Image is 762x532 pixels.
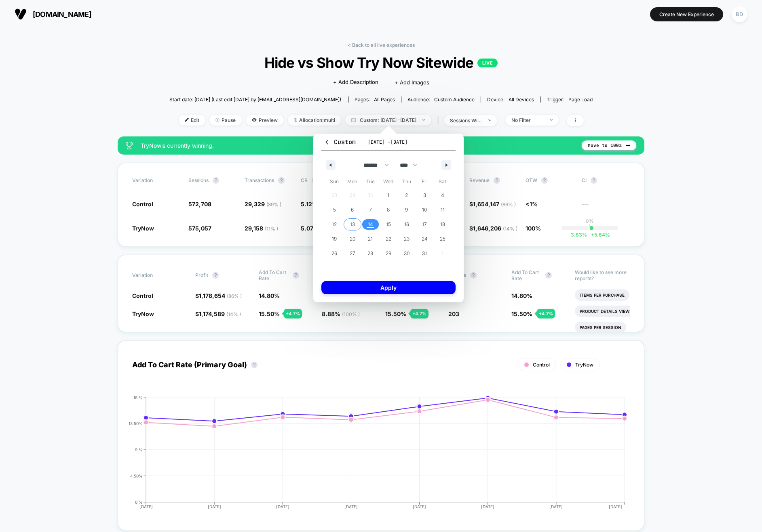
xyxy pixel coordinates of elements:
[526,201,538,207] span: <1%
[246,115,284,126] span: Preview
[586,218,594,224] p: 0%
[333,203,336,217] span: 5
[355,96,395,103] div: Pages:
[135,499,143,504] tspan: 0 %
[511,310,532,317] span: 15.50 %
[293,272,299,279] button: ?
[416,217,434,232] button: 17
[344,232,362,246] button: 20
[537,309,555,318] div: + 4.7 %
[188,201,211,207] span: 572,708
[533,362,550,368] span: Control
[397,246,416,261] button: 30
[132,177,177,184] span: Variation
[215,118,220,122] img: end
[332,232,337,246] span: 19
[129,421,143,425] tspan: 13.50%
[325,217,344,232] button: 12
[259,269,289,281] span: Add To Cart Rate
[374,96,395,103] span: all pages
[15,8,27,20] img: Visually logo
[368,139,407,145] span: [DATE] - [DATE]
[509,96,534,103] span: all devices
[344,217,362,232] button: 13
[503,226,517,232] span: ( 14 % )
[380,175,398,188] span: Wed
[350,232,355,246] span: 20
[361,175,380,188] span: Tue
[410,309,428,318] div: + 4.7 %
[179,115,205,126] span: Edit
[404,232,409,246] span: 23
[325,232,344,246] button: 19
[481,96,540,103] span: Device:
[582,177,626,184] span: CI
[132,225,154,232] span: TryNow
[369,203,372,217] span: 7
[395,79,429,86] span: + Add Images
[397,175,416,188] span: Thu
[380,188,398,203] button: 1
[199,310,241,317] span: 1,174,589
[547,96,593,103] div: Trigger:
[587,232,610,238] span: 5.64 %
[361,217,380,232] button: 14
[450,117,482,124] div: sessions with impression
[473,201,516,207] span: 1,654,147
[380,203,398,217] button: 8
[433,203,452,217] button: 11
[575,289,629,301] li: Items Per Purchase
[133,395,143,400] tspan: 18 %
[130,473,143,478] tspan: 4.50%
[422,232,428,246] span: 24
[511,292,532,299] span: 14.80 %
[361,246,380,261] button: 28
[351,203,354,217] span: 6
[301,225,334,232] span: 5.07 %
[321,281,456,294] button: Apply
[227,293,242,299] span: ( 86 % )
[331,246,337,261] span: 26
[212,272,219,279] button: ?
[132,292,153,299] span: Control
[321,138,456,151] button: Custom[DATE] -[DATE]
[207,504,221,509] tspan: [DATE]
[344,203,362,217] button: 6
[195,292,242,299] span: $
[575,306,649,317] li: Product Details Views Rate
[132,269,177,281] span: Variation
[169,96,341,103] span: Start date: [DATE] (Last edit [DATE] by [EMAIL_ADDRESS][DOMAIN_NAME])
[132,201,153,207] span: Control
[397,217,416,232] button: 16
[469,225,517,232] span: $
[440,217,445,232] span: 18
[278,177,285,184] button: ?
[387,188,389,203] span: 1
[367,246,373,261] span: 28
[344,175,362,188] span: Mon
[386,246,391,261] span: 29
[469,177,490,183] span: Revenue
[195,272,208,278] span: Profit
[251,362,258,368] button: ?
[423,188,426,203] span: 3
[332,217,337,232] span: 12
[433,175,452,188] span: Sat
[582,140,636,150] button: Move to 100%
[575,269,630,281] p: Would like to see more reports?
[124,395,622,516] div: ADD_TO_CART_RATE
[501,201,516,207] span: ( 86 % )
[434,96,475,103] span: Custom Audience
[591,232,594,238] span: +
[265,226,278,232] span: ( 11 % )
[301,177,308,183] span: CR
[511,269,541,281] span: Add To Cart Rate
[276,504,289,509] tspan: [DATE]
[350,246,355,261] span: 27
[541,177,548,184] button: ?
[126,142,133,149] img: success_star
[440,232,445,246] span: 25
[385,310,406,317] span: 15.50 %
[732,6,747,22] div: BD
[404,246,409,261] span: 30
